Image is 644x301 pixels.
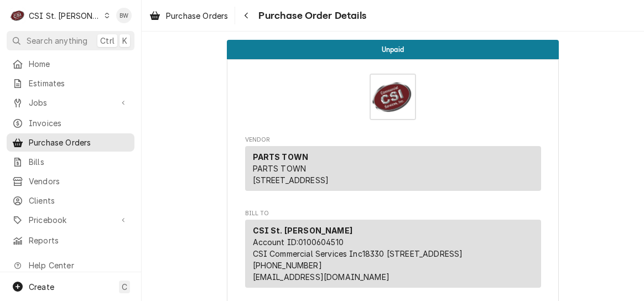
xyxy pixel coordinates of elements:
[29,97,112,108] span: Jobs
[29,10,101,22] div: CSI St. [PERSON_NAME]
[245,209,541,293] div: Purchase Order Bill To
[29,214,112,226] span: Pricebook
[253,226,352,235] strong: CSI St. [PERSON_NAME]
[29,77,129,89] span: Estimates
[7,153,134,171] a: Bills
[7,55,134,73] a: Home
[100,35,115,46] span: Ctrl
[253,152,309,162] strong: PARTS TOWN
[227,40,559,59] div: Status
[7,74,134,92] a: Estimates
[29,175,129,187] span: Vendors
[10,8,25,23] div: C
[245,146,541,195] div: Vendor
[245,136,541,144] span: Vendor
[122,35,127,46] span: K
[253,272,389,282] a: [EMAIL_ADDRESS][DOMAIN_NAME]
[122,281,127,293] span: C
[7,191,134,210] a: Clients
[7,211,134,229] a: Go to Pricebook
[253,249,463,258] span: CSI Commercial Services Inc18330 [STREET_ADDRESS]
[7,94,134,112] a: Go to Jobs
[29,156,129,168] span: Bills
[7,114,134,132] a: Invoices
[7,133,134,152] a: Purchase Orders
[253,164,329,185] span: PARTS TOWN [STREET_ADDRESS]
[29,117,129,129] span: Invoices
[245,220,541,292] div: Bill To
[255,8,366,23] span: Purchase Order Details
[245,209,541,218] span: Bill To
[29,195,129,206] span: Clients
[245,136,541,196] div: Purchase Order Vendor
[29,282,54,292] span: Create
[29,137,129,148] span: Purchase Orders
[245,146,541,191] div: Vendor
[245,220,541,288] div: Bill To
[166,10,228,22] span: Purchase Orders
[7,31,134,50] button: Search anythingCtrlK
[253,237,344,247] span: Account ID: 0100604510
[116,8,132,23] div: Brad Wicks's Avatar
[10,8,25,23] div: CSI St. Louis's Avatar
[29,235,129,246] span: Reports
[382,46,404,53] span: Unpaid
[145,7,232,25] a: Purchase Orders
[7,256,134,274] a: Go to Help Center
[253,261,322,270] a: [PHONE_NUMBER]
[29,58,129,70] span: Home
[29,260,128,271] span: Help Center
[7,172,134,190] a: Vendors
[370,74,416,120] img: Logo
[27,35,87,46] span: Search anything
[116,8,132,23] div: BW
[237,7,255,24] button: Navigate back
[7,231,134,250] a: Reports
